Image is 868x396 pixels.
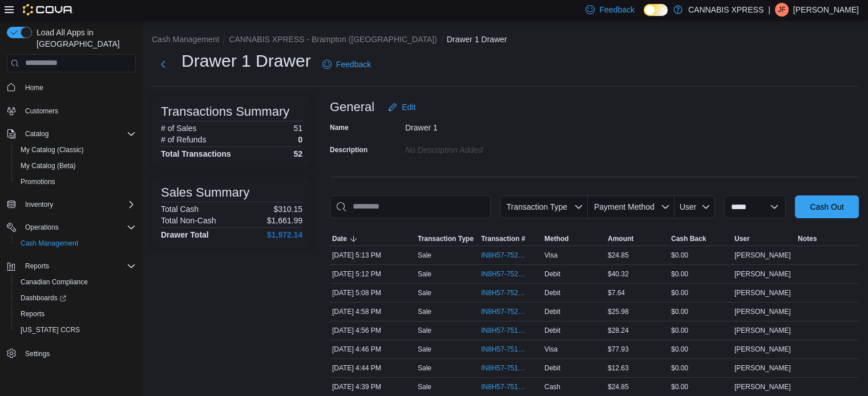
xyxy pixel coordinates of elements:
span: Debit [544,364,560,373]
a: Cash Management [16,236,83,250]
p: [PERSON_NAME] [793,3,859,17]
span: Canadian Compliance [16,275,136,289]
span: Settings [25,349,50,358]
h3: Sales Summary [161,186,249,199]
label: Description [330,145,368,154]
span: Transaction Type [418,234,474,243]
a: Dashboards [16,291,71,305]
span: Debit [544,326,560,335]
button: CANNABIS XPRESS - Brampton ([GEOGRAPHIC_DATA]) [229,35,437,44]
div: [DATE] 4:44 PM [330,361,415,375]
span: Transaction Type [506,202,567,211]
button: Operations [2,219,140,235]
button: Reports [2,258,140,274]
h4: Total Transactions [161,149,231,158]
span: Debit [544,307,560,316]
span: Promotions [16,175,136,189]
span: Date [332,234,347,243]
span: Amount [608,234,633,243]
nav: Complex example [7,75,136,391]
h4: $1,972.14 [267,230,302,239]
span: [PERSON_NAME] [734,364,791,373]
a: My Catalog (Beta) [16,159,80,173]
input: This is a search bar. As you type, the results lower in the page will automatically filter. [330,195,491,218]
span: [PERSON_NAME] [734,345,791,354]
div: [DATE] 5:13 PM [330,248,415,262]
span: Reports [25,262,49,271]
button: Transaction Type [500,195,588,218]
button: IN8H57-751999 [481,324,540,337]
div: [DATE] 4:58 PM [330,305,415,319]
button: Reports [11,306,140,322]
button: IN8H57-752025 [481,267,540,281]
button: My Catalog (Beta) [11,158,140,174]
div: $0.00 [669,361,732,375]
p: $1,661.99 [267,216,302,225]
div: $0.00 [669,342,732,356]
span: $24.85 [608,251,629,260]
p: Sale [418,307,431,316]
div: $0.00 [669,380,732,394]
button: Home [2,79,140,96]
p: $310.15 [273,205,302,214]
span: Catalog [25,129,49,138]
span: Settings [21,346,136,360]
span: Dashboards [21,293,66,303]
nav: An example of EuiBreadcrumbs [152,34,859,47]
span: $77.93 [608,345,629,354]
div: [DATE] 4:39 PM [330,380,415,394]
button: My Catalog (Classic) [11,142,140,158]
button: IN8H57-751987 [481,342,540,356]
span: Catalog [21,127,136,141]
span: [PERSON_NAME] [734,307,791,316]
span: Inventory [25,200,53,209]
span: $40.32 [608,270,629,279]
span: [PERSON_NAME] [734,382,791,391]
a: Promotions [16,175,60,189]
button: IN8H57-752003 [481,305,540,319]
span: User [680,202,697,211]
span: Home [21,80,136,95]
span: IN8H57-752029 [481,251,528,260]
button: Customers [2,103,140,119]
span: $7.64 [608,288,625,297]
button: IN8H57-752014 [481,286,540,300]
div: $0.00 [669,267,732,281]
span: $25.98 [608,307,629,316]
span: IN8H57-751987 [481,345,528,354]
div: $0.00 [669,305,732,319]
button: Inventory [21,198,58,211]
a: Settings [21,347,54,361]
h3: Transactions Summary [161,105,289,119]
div: [DATE] 4:46 PM [330,342,415,356]
span: Edit [402,101,415,113]
button: IN8H57-751974 [481,380,540,394]
div: No Description added [405,141,558,154]
span: Transaction # [481,234,525,243]
span: Home [25,83,43,92]
button: Settings [2,345,140,361]
p: Sale [418,288,431,297]
span: Cash Out [810,201,843,213]
span: Operations [25,223,59,232]
label: Name [330,123,349,132]
button: Transaction # [479,232,542,246]
span: [PERSON_NAME] [734,288,791,297]
button: Operations [21,221,63,234]
button: Catalog [2,126,140,142]
button: IN8H57-751982 [481,361,540,375]
a: Feedback [318,53,376,76]
span: IN8H57-751999 [481,326,528,335]
input: Dark Mode [644,4,668,16]
p: 0 [298,135,302,144]
h6: Total Cash [161,205,199,214]
span: Customers [21,104,136,118]
span: $12.63 [608,364,629,373]
span: Cash Management [21,239,78,248]
span: JF [778,3,785,17]
button: User [675,195,715,218]
img: Cova [23,4,74,15]
span: Debit [544,288,560,297]
div: Drawer 1 [405,119,558,132]
button: Drawer 1 Drawer [447,35,507,44]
